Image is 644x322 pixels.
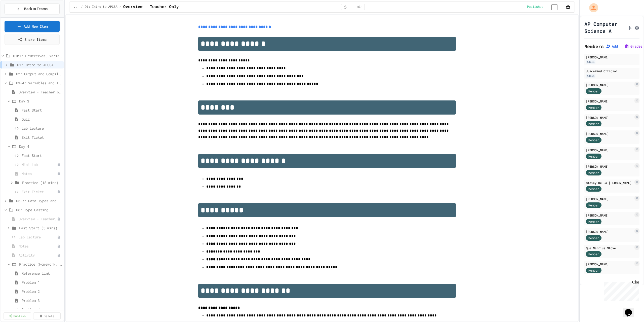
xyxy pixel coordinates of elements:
span: Mini Lab [22,162,57,167]
span: Member [588,219,599,224]
iframe: chat widget [623,302,639,317]
div: My Account [584,2,599,14]
span: Lab Lecture [22,126,62,131]
div: [PERSON_NAME] [586,131,633,136]
h2: Members [584,43,604,50]
span: Exit Ticket [22,135,62,140]
span: Member [588,203,599,207]
div: Unpublished [57,172,61,175]
button: Grades [624,44,642,49]
div: Unpublished [57,217,61,221]
span: Member [588,268,599,273]
span: Member [588,236,599,240]
div: [PERSON_NAME] [586,197,633,201]
span: Activity [19,253,57,258]
a: Delete [33,312,61,319]
span: Member [588,252,599,256]
span: D1: Intro to APCSA [17,62,62,67]
a: Add New Item [5,21,60,32]
span: Member [588,105,599,110]
span: Practice (18 mins) [22,180,62,185]
div: [PERSON_NAME] [586,164,633,169]
span: Member [588,121,599,126]
span: Fast Start (5 mins) [19,225,62,231]
span: Reference link [22,271,62,276]
span: Problem 1 [22,280,62,285]
span: Day 3 [19,98,62,104]
span: Exit Ticket [22,189,57,194]
span: Notes [19,243,57,249]
button: Add [606,44,618,49]
div: Unpublished [57,235,61,239]
span: Problem 4 [22,307,62,312]
span: Member [588,154,599,159]
span: D5-7: Data Types and Number Calculations [16,198,62,203]
span: min [357,5,363,9]
a: Publish [4,312,31,319]
span: D1: Intro to APCSA [85,5,117,9]
span: ... [73,5,79,9]
span: Overview - Teacher only [19,89,62,95]
div: Unpublished [57,190,61,194]
span: Lab Lecture [19,234,57,240]
span: D2: Output and Compiling Code [16,71,62,77]
span: Member [588,138,599,142]
div: [PERSON_NAME] [586,115,633,120]
div: Content is published and visible to students [527,4,563,10]
div: JuiceMind Official [586,69,638,73]
div: [PERSON_NAME] [586,99,633,103]
button: Back to Teams [5,4,60,14]
div: Chat with us now!Close [2,2,35,32]
span: | [620,43,622,49]
div: [PERSON_NAME] [586,213,633,218]
div: Unpublished [57,244,61,248]
span: Notes [22,171,57,176]
div: [PERSON_NAME] [586,148,633,152]
div: [PERSON_NAME] [586,83,633,87]
span: Day 4 [19,144,62,149]
div: Unpublished [57,163,61,166]
span: Quiz [22,117,62,122]
div: [PERSON_NAME] [586,229,633,234]
input: publish toggle [545,4,563,10]
a: Share Items [5,34,60,45]
h1: AP Computer Science A [584,20,625,34]
span: Member [588,187,599,191]
span: / [119,5,121,9]
span: Member [588,170,599,175]
span: D8: Type Casting [16,207,62,212]
span: Back to Teams [24,6,48,12]
span: Fast Start [22,153,62,158]
iframe: chat widget [602,280,639,301]
span: Overview - Teacher Only [123,4,179,10]
div: Que'Marrius Stove [586,246,633,250]
div: Steicy De La [PERSON_NAME] [586,181,633,185]
span: / [81,5,83,9]
span: Practice (Homework, if needed) [19,262,62,267]
span: U1M1: Primitives, Variables, Basic I/O [13,53,62,58]
div: Admin [586,74,595,78]
span: D3-4: Variables and Input [16,80,62,86]
span: Member [588,89,599,93]
div: [PERSON_NAME] [586,55,638,59]
span: Published [527,5,543,9]
span: Problem 2 [22,289,62,294]
div: Admin [586,60,595,64]
button: Click to see fork details [627,24,632,30]
div: [PERSON_NAME] [586,262,633,266]
span: Fast Start [22,108,62,113]
span: Problem 3 [22,298,62,303]
div: Unpublished [57,254,61,257]
button: Assignment Settings [634,24,639,30]
span: Overview - Teacher Only [19,216,57,222]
